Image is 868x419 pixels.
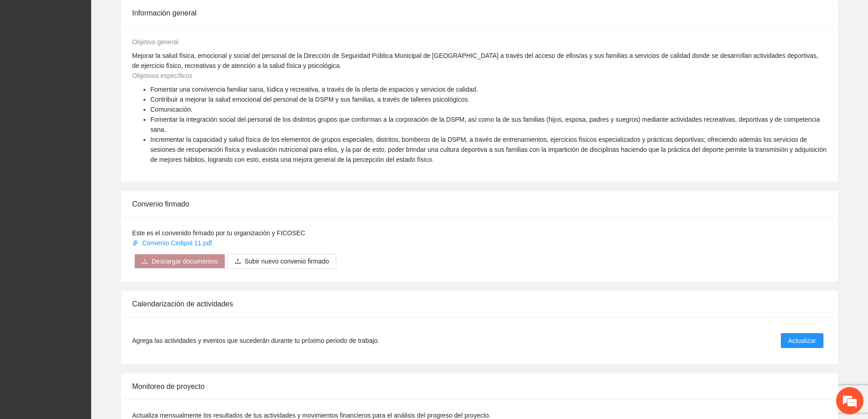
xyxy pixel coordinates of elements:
span: uploadSubir nuevo convenio firmado [227,258,336,265]
span: Agrega las actividades y eventos que sucederán durante tu próximo periodo de trabajo. [132,336,379,346]
span: Fomentar la integración social del personal de los distintos grupos que conforman a la corporació... [150,116,820,133]
span: Este es el convenido firmado por tu organización y FICOSEC [132,229,305,237]
span: Actualizar [788,336,816,346]
div: Monitoreo de proyecto [132,373,827,399]
span: download [142,258,148,265]
div: Chatee con nosotros ahora [47,47,153,58]
span: paper-clip [132,240,139,246]
button: uploadSubir nuevo convenio firmado [227,254,336,269]
span: Objetivos específicos [132,72,192,79]
button: downloadDescargar documentos [134,254,225,269]
span: Contribuir a mejorar la salud emocional del personal de la DSPM y sus familias, a través de talle... [150,96,469,103]
span: Descargar documentos [152,256,218,266]
textarea: Escriba su mensaje y pulse “Intro” [5,249,174,281]
span: Comunicación. [150,106,193,113]
a: Convenio Cedipol 11.pdf [132,239,214,247]
div: Calendarización de actividades [132,291,827,317]
span: Objetivo general [132,38,179,46]
span: Incrementar la capacidad y salud física de los elementos de grupos especiales, distritos, bombero... [150,136,827,163]
div: Minimizar ventana de chat en vivo [149,5,171,26]
span: Actualiza mensualmente los resultados de tus actividades y movimientos financieros para el anális... [132,412,491,419]
button: Actualizar [781,333,823,348]
span: Fomentar una convivencia familiar sana, lúdica y recreativa, a través de la oferta de espacios y ... [150,86,478,93]
span: Mejorar la salud física, emocional y social del personal de la Dirección de Seguridad Pública Mun... [132,52,818,69]
span: Estamos en línea. [53,122,126,214]
span: upload [235,258,241,265]
span: Subir nuevo convenio firmado [245,256,329,266]
div: Convenio firmado [132,191,827,217]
